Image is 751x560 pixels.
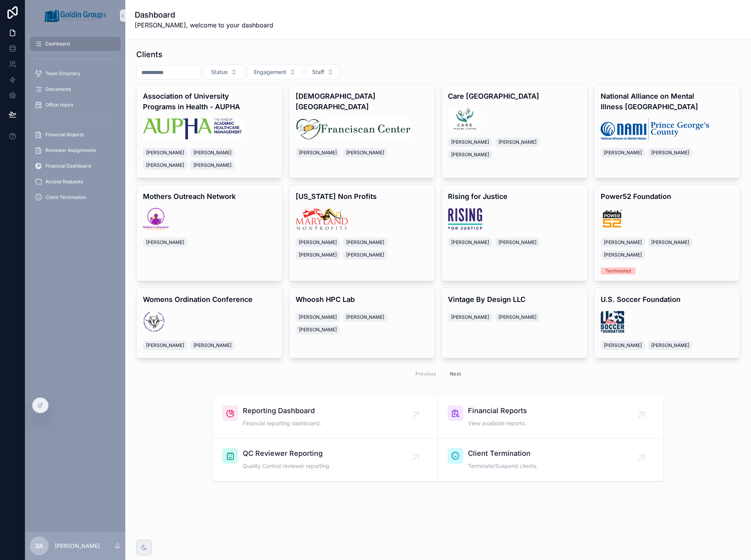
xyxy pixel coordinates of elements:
a: Mothers Outreach Networklogo.png[PERSON_NAME] [136,184,283,281]
a: Office Hours [30,98,121,112]
a: Womens Ordination Conference7750340-logo.png[PERSON_NAME][PERSON_NAME] [136,287,283,358]
span: [PERSON_NAME] [299,150,337,156]
div: scrollable content [25,31,125,215]
h4: Whoosh HPC Lab [296,294,429,305]
span: Documents [45,86,71,92]
a: Whoosh HPC Lab[PERSON_NAME][PERSON_NAME][PERSON_NAME] [289,287,435,358]
a: QC Reviewer ReportingQuality Control reviewer reporting [213,439,438,481]
a: Dashboard [30,37,121,51]
span: Financial reporting dashboard. [243,419,321,427]
span: Quality Control reviewer reporting [243,462,329,470]
h1: Clients [136,49,162,60]
span: Reporting Dashboard [243,405,321,416]
img: logo.png [601,208,624,230]
a: Documents [30,82,121,96]
img: logo.png [296,208,348,230]
span: [PERSON_NAME], welcome to your dashboard [135,20,273,30]
span: [PERSON_NAME] [451,139,489,145]
img: 7750340-logo.png [143,311,165,333]
span: [PERSON_NAME] [346,150,384,156]
a: [DEMOGRAPHIC_DATA][GEOGRAPHIC_DATA]logo.jpg[PERSON_NAME][PERSON_NAME] [289,84,435,178]
span: Reviewer Assignments [45,147,96,154]
a: Vintage By Design LLC[PERSON_NAME][PERSON_NAME] [441,287,588,358]
span: Office Hours [45,102,73,108]
a: Rising for Justicelogo.webp[PERSON_NAME][PERSON_NAME] [441,184,588,281]
button: Select Button [204,65,244,79]
a: Financial Dashboard [30,159,121,173]
h4: Power52 Foundation [601,191,734,202]
span: [PERSON_NAME] [346,239,384,246]
span: [PERSON_NAME] [346,314,384,320]
span: [PERSON_NAME] [651,150,689,156]
span: QC Reviewer Reporting [243,448,329,459]
a: Care [GEOGRAPHIC_DATA]logo.jpg[PERSON_NAME][PERSON_NAME][PERSON_NAME] [441,84,588,178]
span: Access Requests [45,179,83,185]
a: Reporting DashboardFinancial reporting dashboard. [213,396,438,439]
button: Select Button [305,65,340,79]
h4: Mothers Outreach Network [143,191,276,202]
span: [PERSON_NAME] [299,327,337,333]
span: [PERSON_NAME] [146,150,184,156]
span: [PERSON_NAME] [146,162,184,168]
a: Financial Reports [30,128,121,142]
img: logo.png [143,208,169,230]
span: [PERSON_NAME] [451,314,489,320]
span: Dashboard [45,41,70,47]
button: Next [444,368,466,380]
a: U.S. Soccer Foundationlogo.webp[PERSON_NAME][PERSON_NAME] [594,287,740,358]
img: logo.png [143,118,243,140]
a: Team Directory [30,67,121,81]
span: [PERSON_NAME] [451,239,489,246]
span: [PERSON_NAME] [498,139,536,145]
span: [PERSON_NAME] [604,342,642,349]
a: [US_STATE] Non Profitslogo.png[PERSON_NAME][PERSON_NAME][PERSON_NAME][PERSON_NAME] [289,184,435,281]
span: [PERSON_NAME] [651,239,689,246]
h4: Association of University Programs in Health - AUPHA [143,91,276,112]
h1: Dashboard [135,9,273,20]
span: [PERSON_NAME] [193,342,231,349]
span: Staff [312,68,324,76]
h4: [DEMOGRAPHIC_DATA][GEOGRAPHIC_DATA] [296,91,429,112]
span: [PERSON_NAME] [146,239,184,246]
span: Financial Reports [468,405,527,416]
a: National Alliance on Mental Illness [GEOGRAPHIC_DATA]logo.png[PERSON_NAME][PERSON_NAME] [594,84,740,178]
span: [PERSON_NAME] [651,342,689,349]
span: [PERSON_NAME] [346,252,384,258]
span: Team Directory [45,70,80,77]
a: Reviewer Assignments [30,143,121,157]
img: logo.webp [448,208,482,230]
img: logo.png [601,118,709,140]
span: [PERSON_NAME] [498,239,536,246]
h4: Rising for Justice [448,191,581,202]
span: Financial Reports [45,132,84,138]
img: App logo [45,9,106,22]
button: Select Button [247,65,302,79]
span: [PERSON_NAME] [451,152,489,158]
span: View available reports. [468,419,527,427]
span: [PERSON_NAME] [604,239,642,246]
h4: Womens Ordination Conference [143,294,276,305]
span: [PERSON_NAME] [299,252,337,258]
a: Financial ReportsView available reports. [438,396,663,439]
h4: U.S. Soccer Foundation [601,294,734,305]
span: Engagement [254,68,286,76]
a: Client TerminationTerminate/Suspend clients. [438,439,663,481]
h4: National Alliance on Mental Illness [GEOGRAPHIC_DATA] [601,91,734,112]
span: Terminate/Suspend clients. [468,462,538,470]
span: [PERSON_NAME] [146,342,184,349]
h4: [US_STATE] Non Profits [296,191,429,202]
div: Terminated [605,267,631,275]
span: [PERSON_NAME] [604,150,642,156]
span: [PERSON_NAME] [498,314,536,320]
p: [PERSON_NAME] [55,542,100,550]
span: [PERSON_NAME] [193,162,231,168]
img: logo.jpg [448,108,481,130]
span: Financial Dashboard [45,163,91,169]
span: [PERSON_NAME] [193,150,231,156]
a: Power52 Foundationlogo.png[PERSON_NAME][PERSON_NAME][PERSON_NAME]Terminated [594,184,740,281]
img: logo.jpg [296,118,411,140]
span: [PERSON_NAME] [299,314,337,320]
span: SK [35,541,43,551]
img: logo.webp [601,311,626,333]
span: Client Termination [468,448,538,459]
